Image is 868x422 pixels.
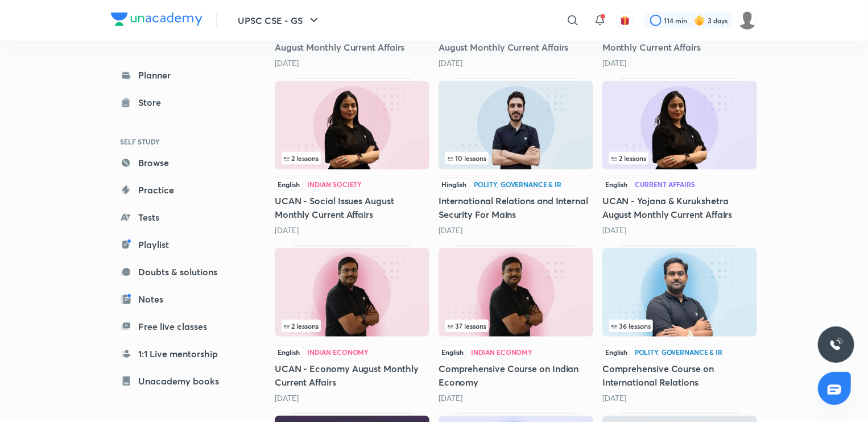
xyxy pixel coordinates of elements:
[602,178,630,191] span: English
[609,152,750,164] div: left
[111,260,243,283] a: Doubts & solutions
[275,57,429,69] div: 4 days ago
[275,194,429,221] h5: UCAN - Social Issues August Monthly Current Affairs
[111,342,243,365] a: 1:1 Live mentorship
[602,392,757,404] div: 28 days ago
[439,78,593,236] div: International Relations and Internal Security For Mains
[445,152,586,164] div: infocontainer
[307,181,362,188] div: Indian Society
[602,225,757,236] div: 12 days ago
[275,362,429,389] h5: UCAN - Economy August Monthly Current Affairs
[602,78,757,236] div: UCAN - Yojana & Kurukshetra August Monthly Current Affairs
[445,152,586,164] div: infosection
[111,151,243,174] a: Browse
[111,370,243,392] a: Unacademy books
[439,225,593,236] div: 8 days ago
[284,155,319,162] span: 2 lessons
[445,152,586,164] div: left
[602,248,757,337] img: Thumbnail
[282,152,423,164] div: infosection
[445,320,586,332] div: infosection
[448,155,486,162] span: 10 lessons
[138,96,168,109] div: Store
[275,245,429,403] div: UCAN - Economy August Monthly Current Affairs
[439,194,593,221] h5: International Relations and Internal Security For Mains
[738,11,757,30] img: JACOB TAKI
[602,346,630,358] span: English
[611,155,646,162] span: 2 lessons
[602,362,757,389] h5: Comprehensive Course on International Relations
[275,178,303,191] span: English
[111,64,243,86] a: Planner
[111,233,243,256] a: Playlist
[275,248,429,337] img: Thumbnail
[609,152,750,164] div: infosection
[275,81,429,169] img: Thumbnail
[111,13,202,29] a: Company Logo
[282,320,423,332] div: infosection
[111,206,243,229] a: Tests
[635,349,722,355] div: Polity, Governance & IR
[448,322,486,329] span: 37 lessons
[111,13,202,26] img: Company Logo
[439,178,469,191] span: Hinglish
[439,248,593,337] img: Thumbnail
[439,57,593,69] div: 6 days ago
[694,15,705,26] img: streak
[602,81,757,169] img: Thumbnail
[439,346,466,358] span: English
[439,362,593,389] h5: Comprehensive Course on Indian Economy
[282,320,423,332] div: left
[307,349,369,355] div: Indian Economy
[609,320,750,332] div: infosection
[284,322,319,329] span: 2 lessons
[275,78,429,236] div: UCAN - Social Issues August Monthly Current Affairs
[609,320,750,332] div: infocontainer
[616,11,634,30] button: avatar
[439,81,593,169] img: Thumbnail
[282,152,423,164] div: infocontainer
[474,181,561,188] div: Polity, Governance & IR
[602,57,757,69] div: 6 days ago
[111,288,243,311] a: Notes
[611,322,651,329] span: 36 lessons
[609,320,750,332] div: left
[635,181,695,188] div: Current Affairs
[231,9,328,32] button: UPSC CSE - GS
[111,91,243,114] a: Store
[111,132,243,151] h6: SELF STUDY
[111,315,243,338] a: Free live classes
[445,320,586,332] div: left
[829,338,843,351] img: ttu
[275,392,429,404] div: 13 days ago
[445,320,586,332] div: infocontainer
[282,320,423,332] div: infocontainer
[111,179,243,201] a: Practice
[602,194,757,221] h5: UCAN - Yojana & Kurukshetra August Monthly Current Affairs
[602,245,757,403] div: Comprehensive Course on International Relations
[609,152,750,164] div: infocontainer
[471,349,532,355] div: Indian Economy
[439,245,593,403] div: Comprehensive Course on Indian Economy
[275,225,429,236] div: 7 days ago
[439,392,593,404] div: 18 days ago
[282,152,423,164] div: left
[620,15,630,26] img: avatar
[275,346,303,358] span: English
